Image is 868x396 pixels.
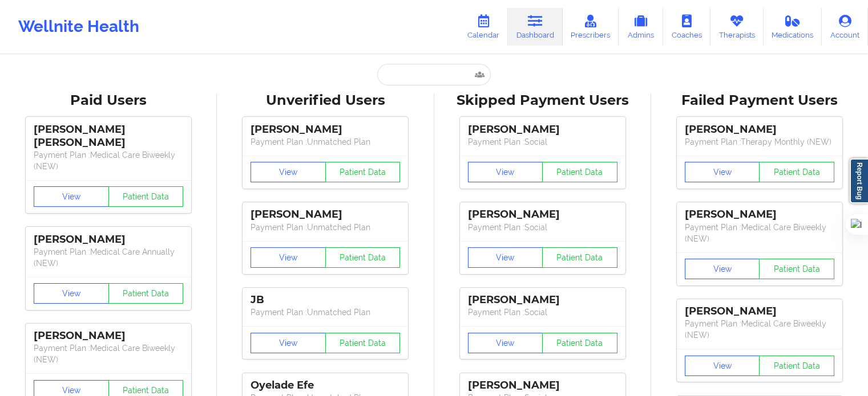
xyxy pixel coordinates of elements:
button: Patient Data [108,186,184,207]
a: Therapists [710,8,764,46]
p: Payment Plan : Medical Care Biweekly (NEW) [685,222,834,244]
div: [PERSON_NAME] [468,293,617,307]
p: Payment Plan : Medical Care Biweekly (NEW) [34,149,183,172]
div: [PERSON_NAME] [685,305,834,318]
p: Payment Plan : Social [468,307,617,318]
button: View [251,162,326,182]
div: [PERSON_NAME] [468,379,617,392]
button: Patient Data [325,333,401,353]
button: Patient Data [325,162,401,182]
p: Payment Plan : Social [468,136,617,148]
p: Payment Plan : Medical Care Biweekly (NEW) [34,342,183,365]
p: Payment Plan : Medical Care Biweekly (NEW) [685,318,834,341]
p: Payment Plan : Therapy Monthly (NEW) [685,136,834,148]
button: View [34,283,109,304]
a: Coaches [663,8,710,46]
div: Oyelade Efe [251,379,400,392]
button: View [468,247,543,268]
div: Paid Users [8,92,209,109]
button: View [685,356,760,376]
p: Payment Plan : Unmatched Plan [251,307,400,318]
p: Payment Plan : Unmatched Plan [251,136,400,148]
button: View [468,333,543,353]
p: Payment Plan : Social [468,222,617,233]
a: Medications [764,8,822,46]
div: Failed Payment Users [659,92,860,109]
p: Payment Plan : Unmatched Plan [251,222,400,233]
div: [PERSON_NAME] [251,208,400,221]
a: Calendar [459,8,508,46]
button: Patient Data [542,247,617,268]
button: Patient Data [542,333,617,353]
a: Report Bug [850,158,868,203]
button: Patient Data [759,162,834,182]
button: Patient Data [325,247,401,268]
a: Account [822,8,868,46]
button: Patient Data [759,356,834,376]
a: Dashboard [508,8,563,46]
div: Unverified Users [225,92,426,109]
button: View [251,247,326,268]
button: Patient Data [542,162,617,182]
button: View [468,162,543,182]
button: View [34,186,109,207]
a: Prescribers [563,8,619,46]
button: Patient Data [108,283,184,304]
div: JB [251,293,400,307]
div: [PERSON_NAME] [34,233,183,246]
button: View [685,259,760,279]
a: Admins [619,8,663,46]
div: Skipped Payment Users [442,92,643,109]
div: [PERSON_NAME] [251,123,400,136]
p: Payment Plan : Medical Care Annually (NEW) [34,246,183,269]
div: [PERSON_NAME] [685,208,834,221]
button: View [251,333,326,353]
div: [PERSON_NAME] [468,123,617,136]
button: View [685,162,760,182]
button: Patient Data [759,259,834,279]
div: [PERSON_NAME] [685,123,834,136]
div: [PERSON_NAME] [PERSON_NAME] [34,123,183,149]
div: [PERSON_NAME] [34,329,183,342]
div: [PERSON_NAME] [468,208,617,221]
